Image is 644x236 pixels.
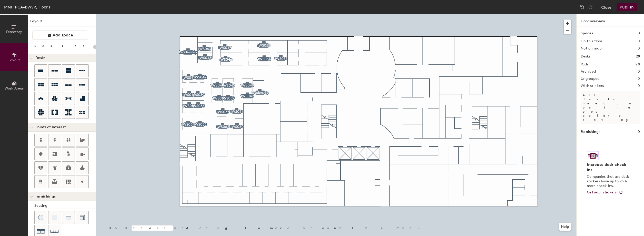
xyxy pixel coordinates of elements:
h2: 0 [638,39,640,43]
h1: Floor overview [577,14,644,26]
h1: Layout [28,18,96,26]
img: Redo [588,5,593,10]
img: Couch (middle) [66,215,71,220]
p: Companies that use desk stickers have up to 25% more check-ins. [587,174,631,188]
h2: Archived [581,70,596,74]
h2: On this floor [581,39,602,43]
h2: With stickers [581,84,604,88]
span: Furnishings [35,194,56,199]
span: Get your stickers [587,190,617,194]
h1: 0 [638,129,640,135]
h2: Ungrouped [581,77,600,81]
h4: Increase desk check-ins [587,162,631,172]
span: Directory [6,30,22,34]
img: Couch (corner) [80,215,85,220]
span: Add space [53,33,73,38]
img: Sticker logo [587,151,599,160]
h2: 0 [638,77,640,81]
h2: 28 [636,62,640,66]
h1: 28 [636,54,640,59]
img: Cushion [52,215,57,220]
h2: Pods [581,62,588,66]
button: Stool [34,211,47,224]
img: Undo [580,5,585,10]
button: Help [559,223,571,231]
button: Close [601,3,611,11]
h1: 0 [638,31,640,36]
h2: 0 [638,84,640,88]
h1: Desks [581,54,590,59]
button: Couch (middle) [62,211,75,224]
h1: Furnishings [581,129,600,135]
button: Couch (corner) [76,211,89,224]
span: Points of Interest [35,125,66,129]
img: Stool [38,215,43,220]
h1: Spaces [581,31,593,36]
h2: 0 [638,70,640,74]
span: Desks [35,56,45,60]
button: Add space [32,31,88,40]
h2: 0 [638,46,640,51]
img: Couch (x2) [37,227,45,235]
span: Work Areas [5,86,24,91]
img: Couch (x3) [51,228,59,235]
h2: Not on map [581,46,601,51]
div: MNIT PCA-BWSR, Floor 1 [4,4,50,10]
p: All desks need to be in a pod before saving [581,91,640,124]
div: Resize [34,44,91,48]
button: Cushion [48,211,61,224]
a: Get your stickers [587,190,623,195]
div: Seating [34,203,96,209]
span: Layout [8,58,20,62]
button: Publish [617,3,637,11]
